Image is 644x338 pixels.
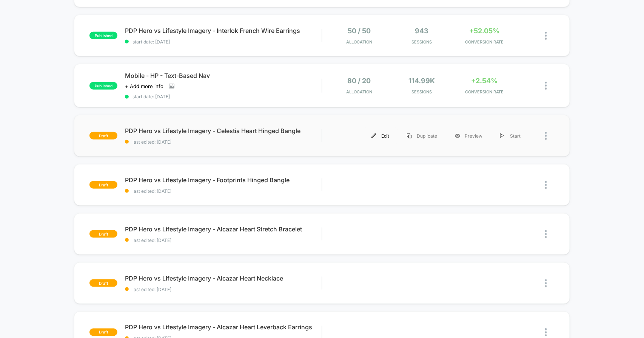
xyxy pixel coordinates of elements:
img: menu [407,133,412,138]
span: start date: [DATE] [125,39,322,45]
span: Sessions [393,89,451,95]
img: close [545,230,547,238]
span: last edited: [DATE] [125,188,322,194]
span: Allocation [346,39,372,45]
span: last edited: [DATE] [125,287,322,292]
img: menu [500,133,504,138]
span: draft [89,279,117,287]
div: Duplicate [398,127,446,144]
img: close [545,279,547,287]
span: +2.54% [471,77,498,85]
div: Start [491,127,530,144]
span: Allocation [346,89,372,95]
img: close [545,181,547,189]
div: Preview [446,127,491,144]
span: 114.99k [409,77,435,85]
span: +52.05% [470,27,500,35]
span: Mobile - HP - Text-Based Nav [125,72,322,79]
span: Sessions [393,39,451,45]
span: 50 / 50 [348,27,371,35]
span: published [89,32,117,39]
span: + Add more info [125,83,163,89]
span: last edited: [DATE] [125,139,322,145]
span: draft [89,230,117,238]
img: close [545,82,547,90]
img: close [545,32,547,40]
img: menu [371,133,376,138]
span: CONVERSION RATE [455,89,514,95]
span: PDP Hero vs Lifestyle Imagery - Footprints Hinged Bangle [125,176,322,184]
span: draft [89,329,117,336]
img: close [545,329,547,336]
span: PDP Hero vs Lifestyle Imagery - Celestia Heart Hinged Bangle [125,127,322,135]
div: Edit [363,127,398,144]
span: PDP Hero vs Lifestyle Imagery - Interlok French Wire Earrings [125,27,322,34]
span: PDP Hero vs Lifestyle Imagery - Alcazar Heart Leverback Earrings [125,324,322,331]
img: close [545,132,547,140]
span: PDP Hero vs Lifestyle Imagery - Alcazar Heart Necklace [125,274,322,282]
span: draft [89,132,117,140]
span: 943 [415,27,429,35]
span: start date: [DATE] [125,94,322,99]
span: last edited: [DATE] [125,237,322,243]
span: PDP Hero vs Lifestyle Imagery - Alcazar Heart Stretch Bracelet [125,225,322,233]
span: 80 / 20 [348,77,371,85]
span: published [89,82,117,90]
span: CONVERSION RATE [455,39,514,45]
span: draft [89,181,117,189]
